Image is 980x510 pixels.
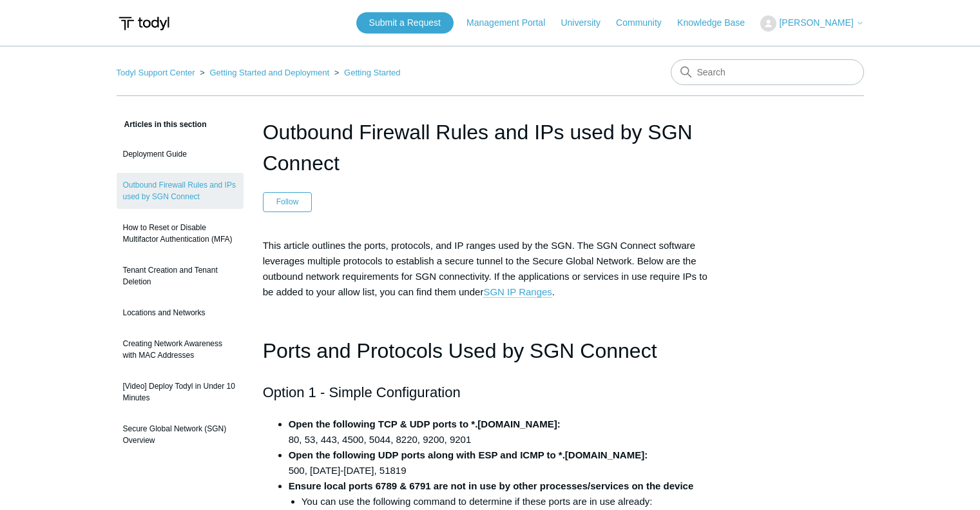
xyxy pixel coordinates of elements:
[117,68,195,77] a: Todyl Support Center
[289,418,561,429] strong: Open the following TCP & UDP ports to *.[DOMAIN_NAME]:
[117,417,244,453] a: Secure Global Network (SGN) Overview
[760,15,863,32] button: [PERSON_NAME]
[117,173,244,209] a: Outbound Firewall Rules and IPs used by SGN Connect
[117,331,244,368] a: Creating Network Awareness with MAC Addresses
[289,447,718,478] li: 500, [DATE]-[DATE], 51819
[289,449,648,460] strong: Open the following UDP ports along with ESP and ICMP to *.[DOMAIN_NAME]:
[677,16,758,30] a: Knowledge Base
[263,240,707,298] span: This article outlines the ports, protocols, and IP ranges used by the SGN. The SGN Connect softwa...
[483,286,552,298] a: SGN IP Ranges
[289,417,718,447] li: 80, 53, 443, 4500, 5044, 8220, 9200, 9201
[561,16,613,30] a: University
[671,59,864,85] input: Search
[289,480,694,491] strong: Ensure local ports 6789 & 6791 are not in use by other processes/services on the device
[779,17,853,28] span: [PERSON_NAME]
[466,16,558,30] a: Management Portal
[344,68,400,77] a: Getting Started
[332,68,401,77] li: Getting Started
[117,120,207,129] span: Articles in this section
[117,258,244,294] a: Tenant Creation and Tenant Deletion
[117,12,171,35] img: Todyl Support Center Help Center home page
[197,68,332,77] li: Getting Started and Deployment
[117,374,244,410] a: [Video] Deploy Todyl in Under 10 Minutes
[263,192,312,211] button: Follow Article
[117,300,244,325] a: Locations and Networks
[616,16,675,30] a: Community
[263,381,718,404] h2: Option 1 - Simple Configuration
[117,142,244,166] a: Deployment Guide
[263,335,718,368] h1: Ports and Protocols Used by SGN Connect
[209,68,329,77] a: Getting Started and Deployment
[117,215,244,251] a: How to Reset or Disable Multifactor Authentication (MFA)
[117,68,198,77] li: Todyl Support Center
[263,117,718,179] h1: Outbound Firewall Rules and IPs used by SGN Connect
[356,12,454,34] a: Submit a Request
